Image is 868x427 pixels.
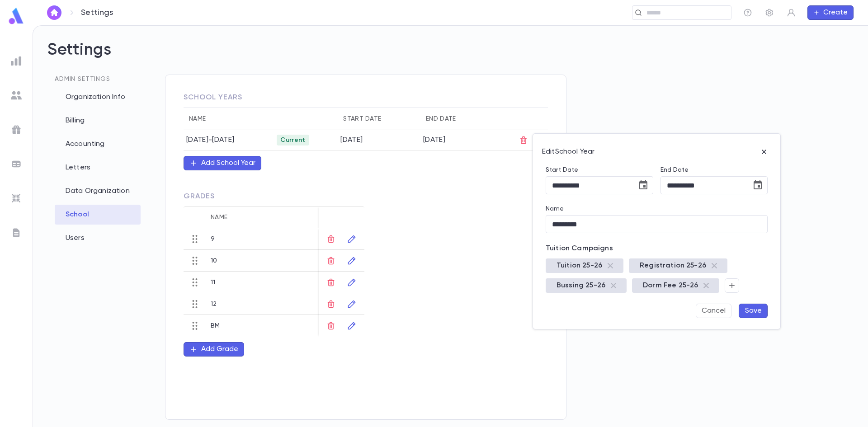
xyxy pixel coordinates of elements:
[632,278,719,293] div: Dorm Fee 25-26
[546,166,653,174] label: Start Date
[660,166,768,174] label: End Date
[546,244,768,258] p: Tuition Campaigns
[546,278,627,293] div: Bussing 25-26
[634,261,712,270] span: Registration 25-26
[749,176,767,194] button: Choose date, selected date is Aug 12, 2026
[696,304,731,318] button: Cancel
[546,258,623,273] div: Tuition 25-26
[637,281,703,290] span: Dorm Fee 25-26
[542,147,594,156] p: Edit School Year
[546,205,564,212] label: Name
[634,176,652,194] button: Choose date, selected date is Aug 24, 2025
[629,258,727,273] div: Registration 25-26
[551,281,611,290] span: Bussing 25-26
[739,304,768,318] button: Save
[551,261,608,270] span: Tuition 25-26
